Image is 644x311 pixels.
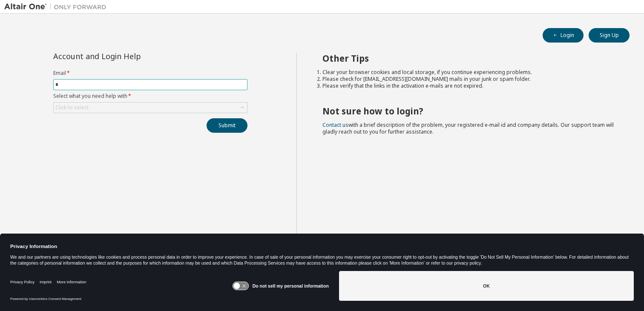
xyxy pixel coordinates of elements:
h2: Other Tips [322,53,615,64]
button: Login [543,28,584,43]
li: Clear your browser cookies and local storage, if you continue experiencing problems. [322,69,615,76]
img: Altair One [4,3,111,11]
li: Please check for [EMAIL_ADDRESS][DOMAIN_NAME] mails in your junk or spam folder. [322,76,615,83]
div: Click to select [55,104,89,111]
label: Email [53,70,247,77]
button: Sign Up [589,28,630,43]
div: Click to select [54,103,247,113]
li: Please verify that the links in the activation e-mails are not expired. [322,83,615,89]
label: Select what you need help with [53,93,247,100]
div: Account and Login Help [53,53,209,60]
h2: Not sure how to login? [322,106,615,117]
a: Contact us [322,121,348,128]
span: with a brief description of the problem, your registered e-mail id and company details. Our suppo... [322,121,614,135]
button: Submit [207,118,247,133]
